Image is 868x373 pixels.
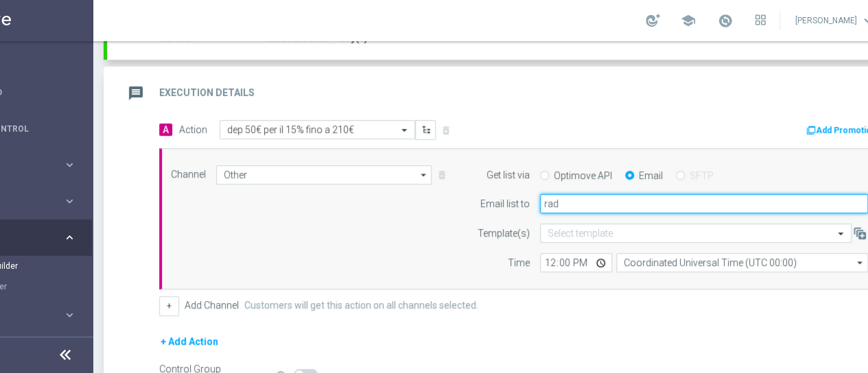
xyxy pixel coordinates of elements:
[220,120,415,139] ng-select: dep 50€ per il 15% fino a 210€
[486,169,530,181] label: Get list via
[554,169,612,182] label: Optimove API
[185,300,239,311] label: Add Channel
[681,13,696,28] span: school
[616,253,868,272] input: Select time zone
[639,169,663,182] label: Email
[480,198,530,210] label: Email list to
[63,309,76,322] i: keyboard_arrow_right
[124,81,148,106] i: message
[63,231,76,244] i: keyboard_arrow_right
[159,296,179,315] button: +
[854,254,867,272] i: arrow_drop_down
[690,169,714,182] label: SFTP
[244,300,478,311] label: Customers will get this action on all channels selected.
[478,228,530,239] label: Template(s)
[159,86,255,99] h2: Execution Details
[417,166,431,184] i: arrow_drop_down
[159,123,172,136] span: A
[216,165,432,184] input: Select channel
[540,194,868,213] input: Enter email address, use comma to separate multiple Emails
[508,257,530,269] label: Time
[171,169,206,180] label: Channel
[63,195,76,208] i: keyboard_arrow_right
[179,124,207,136] label: Action
[63,158,76,171] i: keyboard_arrow_right
[159,333,220,350] button: + Add Action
